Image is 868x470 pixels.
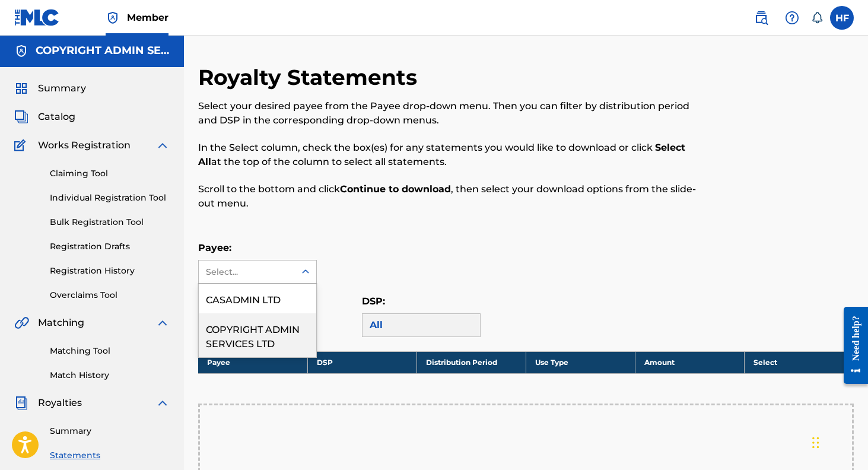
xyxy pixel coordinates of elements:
a: Registration History [50,265,170,277]
label: DSP: [362,296,385,307]
a: Claiming Tool [50,167,170,180]
a: Bulk Registration Tool [50,216,170,228]
a: CatalogCatalog [14,110,75,124]
img: help [785,11,799,25]
a: SummarySummary [14,81,86,96]
div: Help [780,6,804,30]
div: Select... [206,266,287,278]
div: Notifications [811,12,823,24]
img: MLC Logo [14,9,60,26]
p: Scroll to the bottom and click , then select your download options from the slide-out menu. [198,182,703,211]
span: Matching [38,316,84,330]
th: Use Type [526,351,635,373]
iframe: Chat Widget [809,413,868,470]
p: Select your desired payee from the Payee drop-down menu. Then you can filter by distribution peri... [198,99,703,128]
div: User Menu [830,6,854,30]
h2: Royalty Statements [198,64,423,91]
a: Matching Tool [50,345,170,357]
h5: COPYRIGHT ADMIN SERVICES LTD [36,44,170,58]
div: Drag [812,425,819,461]
img: Royalties [14,396,28,410]
th: DSP [307,351,416,373]
span: Summary [38,81,86,96]
a: Public Search [749,6,773,30]
a: Match History [50,369,170,382]
th: Select [744,351,853,373]
img: Accounts [14,44,28,58]
div: COPYRIGHT ADMIN SERVICES LTD [199,313,316,357]
strong: Continue to download [340,183,451,195]
img: Works Registration [14,138,30,153]
img: search [754,11,768,25]
a: Overclaims Tool [50,289,170,301]
img: expand [155,396,170,410]
img: expand [155,316,170,330]
span: Works Registration [38,138,131,153]
img: expand [155,138,170,153]
span: Royalties [38,396,82,410]
iframe: Resource Center [835,294,868,396]
a: Statements [50,449,170,462]
th: Amount [635,351,744,373]
img: Summary [14,81,28,96]
label: Payee: [198,242,231,253]
div: CASADMIN LTD [199,284,316,313]
th: Payee [198,351,307,373]
a: Individual Registration Tool [50,192,170,204]
img: Catalog [14,110,28,124]
img: Top Rightsholder [106,11,120,25]
span: Member [127,11,168,24]
img: Matching [14,316,29,330]
a: Summary [50,425,170,437]
th: Distribution Period [416,351,526,373]
a: Registration Drafts [50,240,170,253]
span: Catalog [38,110,75,124]
p: In the Select column, check the box(es) for any statements you would like to download or click at... [198,141,703,169]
